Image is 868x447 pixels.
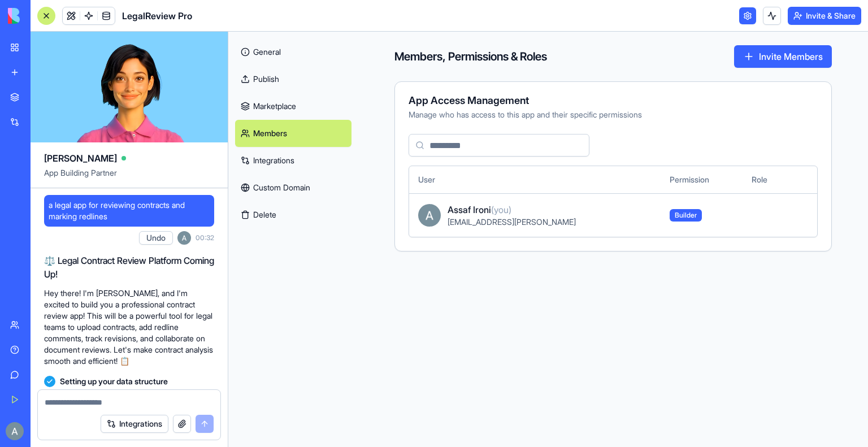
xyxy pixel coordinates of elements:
[6,422,24,440] img: ACg8ocJeBhAwZguaO_aCBHLTM4U77IeOMkEQ6W4Ux_VbUuGjMTkm9g=s96-c
[235,201,351,228] button: Delete
[44,167,214,188] span: App Building Partner
[409,109,818,120] div: Manage who has access to this app and their specific permissions
[177,231,191,245] img: ACg8ocJeBhAwZguaO_aCBHLTM4U77IeOMkEQ6W4Ux_VbUuGjMTkm9g=s96-c
[670,209,702,222] span: Builder
[409,166,661,193] th: User
[394,49,547,64] h4: Members, Permissions & Roles
[418,204,441,227] img: ACg8ocJeBhAwZguaO_aCBHLTM4U77IeOMkEQ6W4Ux_VbUuGjMTkm9g=s96-c
[448,217,576,227] span: [EMAIL_ADDRESS][PERSON_NAME]
[49,199,210,222] span: a legal app for reviewing contracts and marking redlines
[235,66,351,93] a: Publish
[661,166,743,193] th: Permission
[44,254,214,281] h2: ⚖️ Legal Contract Review Platform Coming Up!
[491,204,511,215] span: (you)
[101,415,168,433] button: Integrations
[235,38,351,66] a: General
[235,174,351,201] a: Custom Domain
[44,288,214,367] p: Hey there! I'm [PERSON_NAME], and I'm excited to build you a professional contract review app! Th...
[8,8,78,24] img: logo
[44,151,117,165] span: [PERSON_NAME]
[235,120,351,147] a: Members
[409,96,818,106] div: App Access Management
[788,7,861,25] button: Invite & Share
[448,203,511,216] span: Assaf Ironi
[60,376,168,387] span: Setting up your data structure
[743,166,791,193] th: Role
[235,93,351,120] a: Marketplace
[196,233,214,242] span: 00:32
[734,45,832,68] button: Invite Members
[122,9,192,23] span: LegalReview Pro
[235,147,351,174] a: Integrations
[139,231,173,245] button: Undo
